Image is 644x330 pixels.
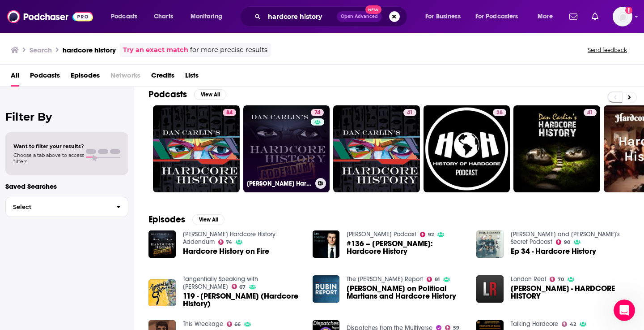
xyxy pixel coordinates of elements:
span: for more precise results [190,45,267,55]
a: Dan Carlin on Political Martians and Hardcore History [347,285,466,300]
a: 38 [493,109,506,116]
button: open menu [105,9,149,24]
span: 41 [587,109,593,117]
span: 67 [239,285,246,289]
a: 41 [333,105,420,192]
span: #136 – [PERSON_NAME]: Hardcore History [347,240,466,255]
span: [PERSON_NAME] on Political Martians and Hardcore History [347,285,466,300]
div: Search podcasts, credits, & more... [248,6,416,27]
img: Ep 34 - Hardcore History [476,230,504,258]
span: Logged in as anyalola [613,7,632,26]
button: open menu [184,9,234,24]
a: 92 [420,232,434,237]
button: Show profile menu [613,7,632,26]
span: Ep 34 - Hardcore History [511,247,596,255]
img: 119 - Dan Carlin (Hardcore History) [148,279,176,307]
a: 84 [223,109,236,116]
a: 41 [584,109,597,116]
button: View All [192,214,225,225]
button: open menu [470,9,531,24]
a: Podcasts [30,68,60,87]
a: Charts [148,9,178,24]
p: Saved Searches [5,182,128,191]
span: 81 [435,278,440,282]
a: 41 [403,109,416,116]
span: New [365,5,381,14]
a: Hardcore History on Fire [183,247,269,255]
span: Podcasts [111,10,137,23]
a: 74[PERSON_NAME] Hardcore History: Addendum [243,105,330,192]
button: Open AdvancedNew [337,11,382,22]
a: PodcastsView All [148,89,226,100]
a: #136 – Dan Carlin: Hardcore History [347,240,466,255]
a: All [11,68,19,87]
span: 74 [226,240,232,244]
img: #136 – Dan Carlin: Hardcore History [313,230,340,258]
span: 90 [564,240,570,244]
span: Choose a tab above to access filters. [13,152,84,165]
h3: [PERSON_NAME] Hardcore History: Addendum [247,180,312,187]
a: 66 [227,321,241,327]
span: Select [6,204,109,210]
a: 38 [424,105,510,192]
a: Hardcore History on Fire [148,230,176,258]
a: Episodes [71,68,100,87]
h2: Podcasts [148,89,187,100]
span: [PERSON_NAME] - HARDCORE HISTORY [511,285,630,300]
button: Send feedback [585,46,630,54]
span: For Business [425,10,461,23]
a: 41 [513,105,600,192]
a: 67 [232,284,246,289]
svg: Add a profile image [625,7,632,14]
img: DAN CARLIN - HARDCORE HISTORY [476,275,504,303]
a: London Real [511,275,546,283]
input: Search podcasts, credits, & more... [264,9,337,24]
span: 119 - [PERSON_NAME] (Hardcore History) [183,292,302,308]
a: 90 [556,239,570,245]
span: Want to filter your results? [13,143,84,149]
span: Charts [154,10,173,23]
img: Dan Carlin on Political Martians and Hardcore History [313,275,340,303]
span: 70 [558,278,564,282]
a: Talking Hardcore [511,320,558,328]
span: For Podcasters [475,10,518,23]
a: 42 [562,321,576,327]
a: 74 [311,109,324,116]
a: Podchaser - Follow, Share and Rate Podcasts [7,8,93,25]
h2: Filter By [5,110,128,123]
img: User Profile [613,7,632,26]
a: This Wreckage [183,320,223,328]
a: Lists [185,68,199,87]
span: Networks [110,68,140,87]
a: Try an exact match [123,45,188,55]
a: The Rubin Report [347,275,423,283]
a: Credits [151,68,174,87]
a: 70 [550,277,564,282]
a: Matt and Shane's Secret Podcast [511,230,620,246]
h3: hardcore history [63,46,116,54]
span: Monitoring [191,10,222,23]
span: 84 [226,109,233,117]
button: Select [5,197,128,217]
a: 119 - Dan Carlin (Hardcore History) [183,292,302,308]
h2: Episodes [148,214,185,225]
span: 66 [234,322,241,326]
span: 59 [453,326,459,330]
a: EpisodesView All [148,214,225,225]
iframe: Intercom live chat [614,300,635,321]
a: 81 [427,277,440,282]
a: Lex Fridman Podcast [347,230,416,238]
span: 92 [428,233,434,237]
span: Open Advanced [341,14,378,19]
h3: Search [30,46,52,54]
